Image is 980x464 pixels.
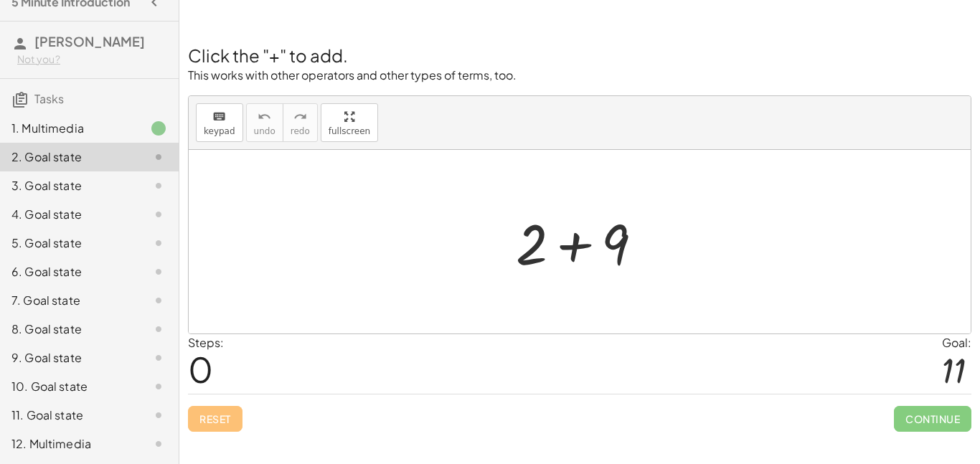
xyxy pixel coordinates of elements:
[188,335,224,350] label: Steps:
[11,263,127,280] div: 6. Goal state
[11,435,127,453] div: 12. Multimedia
[150,120,167,137] i: Task finished.
[11,407,127,424] div: 11. Goal state
[329,126,370,136] span: fullscreen
[11,148,127,166] div: 2. Goal state
[283,103,318,142] button: redoredo
[188,67,971,84] p: This works with other operators and other types of terms, too.
[246,103,283,142] button: undoundo
[258,108,271,126] i: undo
[150,263,167,280] i: Task not started.
[34,91,64,106] span: Tasks
[11,235,127,252] div: 5. Goal state
[150,177,167,194] i: Task not started.
[150,292,167,309] i: Task not started.
[34,33,145,49] span: [PERSON_NAME]
[11,206,127,223] div: 4. Goal state
[17,52,167,67] div: Not you?
[150,378,167,395] i: Task not started.
[150,206,167,223] i: Task not started.
[11,177,127,194] div: 3. Goal state
[150,321,167,338] i: Task not started.
[11,378,127,395] div: 10. Goal state
[942,334,971,351] div: Goal:
[11,321,127,338] div: 8. Goal state
[212,108,226,126] i: keyboard
[188,43,971,67] h2: Click the "+" to add.
[150,435,167,453] i: Task not started.
[196,103,243,142] button: keyboardkeypad
[293,108,307,126] i: redo
[204,126,235,136] span: keypad
[150,407,167,424] i: Task not started.
[11,292,127,309] div: 7. Goal state
[150,235,167,252] i: Task not started.
[291,126,310,136] span: redo
[254,126,275,136] span: undo
[188,347,213,391] span: 0
[11,120,127,137] div: 1. Multimedia
[321,103,378,142] button: fullscreen
[150,349,167,366] i: Task not started.
[150,148,167,166] i: Task not started.
[11,349,127,366] div: 9. Goal state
